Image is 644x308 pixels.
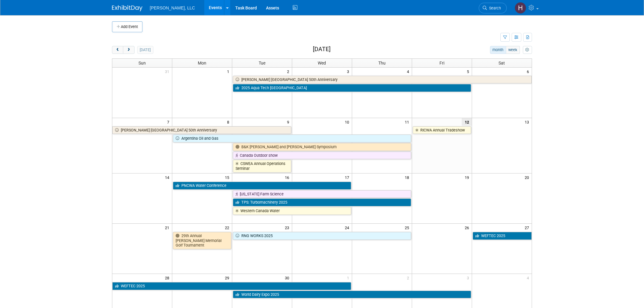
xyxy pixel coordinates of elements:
[406,274,412,282] span: 2
[464,173,472,181] span: 19
[524,118,532,126] span: 13
[224,173,232,181] span: 15
[286,68,292,75] span: 2
[344,173,352,181] span: 17
[406,68,412,75] span: 4
[224,224,232,231] span: 22
[137,46,153,54] button: [DATE]
[233,190,411,198] a: [US_STATE] Farm Science
[313,46,331,53] h2: [DATE]
[413,126,471,134] a: RICWA Annual Tradeshow
[112,5,142,11] img: ExhibitDay
[226,68,232,75] span: 1
[112,46,123,54] button: prev
[150,5,195,10] span: [PERSON_NAME], LLC
[226,118,232,126] span: 8
[164,68,172,75] span: 31
[524,173,532,181] span: 20
[515,2,526,14] img: Hannah Mulholland
[173,232,231,249] a: 29th Annual [PERSON_NAME] Memorial Golf Tournament
[523,46,532,54] button: myCustomButton
[525,48,529,52] i: Personalize Calendar
[233,198,411,206] a: TPS: Turbomachinery 2025
[224,274,232,282] span: 29
[506,46,520,54] button: week
[112,21,142,32] button: Add Event
[112,282,351,290] a: WEFTEC 2025
[346,68,352,75] span: 3
[166,118,172,126] span: 7
[462,118,472,126] span: 12
[233,143,411,151] a: B&K [PERSON_NAME] and [PERSON_NAME] Symposium
[123,46,134,54] button: next
[138,61,146,65] span: Sun
[233,232,411,240] a: RNG WORKS 2025
[466,68,472,75] span: 5
[233,160,291,172] a: CSWEA Annual Operations Seminar
[173,135,411,142] a: Argentina Oil and Gas
[233,207,351,215] a: Western Canada Water
[378,61,386,65] span: Thu
[487,6,501,10] span: Search
[346,274,352,282] span: 1
[318,61,326,65] span: Wed
[464,224,472,231] span: 26
[164,224,172,231] span: 21
[198,61,206,65] span: Mon
[344,118,352,126] span: 10
[284,224,292,231] span: 23
[284,274,292,282] span: 30
[466,274,472,282] span: 3
[490,46,506,54] button: month
[473,232,532,240] a: WEFTEC 2025
[233,84,471,92] a: 2025 Aqua Tech [GEOGRAPHIC_DATA]
[499,61,505,65] span: Sat
[404,173,412,181] span: 18
[524,224,532,231] span: 27
[233,291,471,299] a: World Dairy Expo 2025
[439,61,444,65] span: Fri
[164,173,172,181] span: 14
[526,274,532,282] span: 4
[344,224,352,231] span: 24
[404,118,412,126] span: 11
[233,76,532,84] a: [PERSON_NAME] [GEOGRAPHIC_DATA] 50th Anniversary
[259,61,265,65] span: Tue
[479,3,507,13] a: Search
[233,152,411,159] a: Canada Outdoor show
[404,224,412,231] span: 25
[526,68,532,75] span: 6
[284,173,292,181] span: 16
[112,126,291,134] a: [PERSON_NAME] [GEOGRAPHIC_DATA] 50th Anniversary
[164,274,172,282] span: 28
[173,182,351,190] a: PNCWA Water Conference
[286,118,292,126] span: 9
